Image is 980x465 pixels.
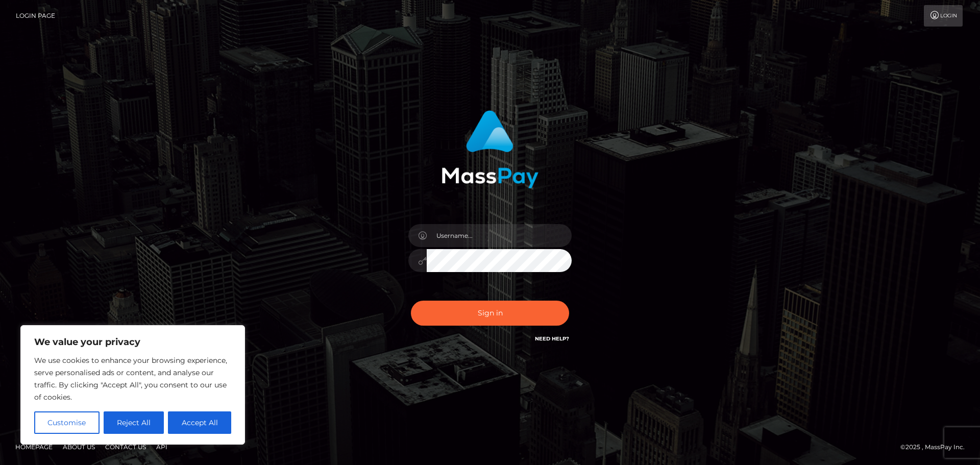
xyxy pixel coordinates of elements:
[427,224,572,247] input: Username...
[168,411,231,434] button: Accept All
[34,411,100,434] button: Customise
[411,301,569,326] button: Sign in
[152,439,171,455] a: API
[34,336,231,348] p: We value your privacy
[11,439,57,455] a: Homepage
[101,439,150,455] a: Contact Us
[900,442,972,453] div: © 2025 , MassPay Inc.
[535,335,569,342] a: Need Help?
[16,5,55,27] a: Login Page
[924,5,963,27] a: Login
[442,110,538,188] img: MassPay Login
[104,411,164,434] button: Reject All
[59,439,99,455] a: About Us
[34,354,231,403] p: We use cookies to enhance your browsing experience, serve personalised ads or content, and analys...
[20,325,245,445] div: We value your privacy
